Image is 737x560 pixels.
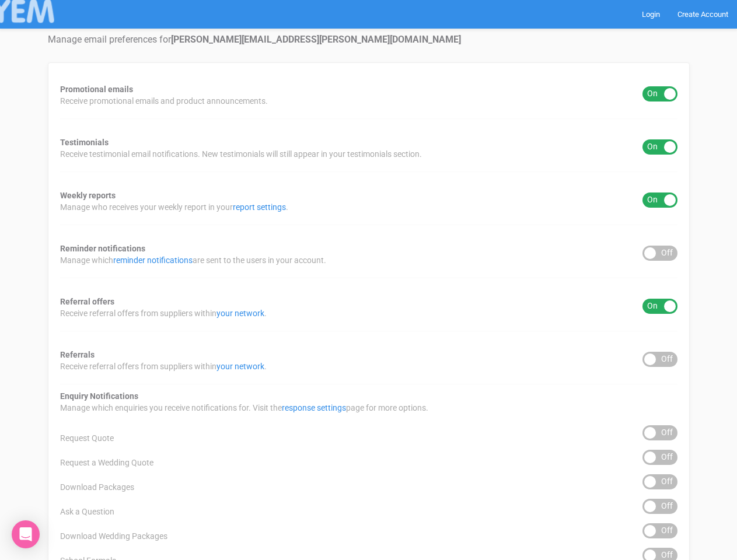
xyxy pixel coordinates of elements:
strong: Weekly reports [60,191,116,200]
a: your network [216,362,264,371]
strong: [PERSON_NAME][EMAIL_ADDRESS][PERSON_NAME][DOMAIN_NAME] [171,34,461,45]
a: response settings [282,403,346,412]
span: Download Packages [60,481,134,493]
strong: Reminder notifications [60,244,145,253]
span: Manage which are sent to the users in your account. [60,254,326,266]
span: Receive promotional emails and product announcements. [60,95,268,107]
h4: Manage email preferences for [48,34,690,45]
span: Manage who receives your weekly report in your . [60,201,288,213]
span: Receive testimonial email notifications. New testimonials will still appear in your testimonials ... [60,148,422,160]
span: Request a Wedding Quote [60,457,153,468]
span: Ask a Question [60,506,114,517]
a: reminder notifications [113,256,193,265]
span: Request Quote [60,432,114,444]
span: Receive referral offers from suppliers within . [60,360,267,372]
strong: Referrals [60,350,95,359]
a: your network [216,309,264,318]
span: Download Wedding Packages [60,530,167,542]
span: Manage which enquiries you receive notifications for. Visit the page for more options. [60,402,428,414]
div: Open Intercom Messenger [12,520,40,548]
strong: Referral offers [60,297,114,306]
strong: Testimonials [60,138,109,147]
a: report settings [233,202,286,212]
span: Receive referral offers from suppliers within . [60,307,267,319]
strong: Promotional emails [60,85,133,94]
strong: Enquiry Notifications [60,391,138,401]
